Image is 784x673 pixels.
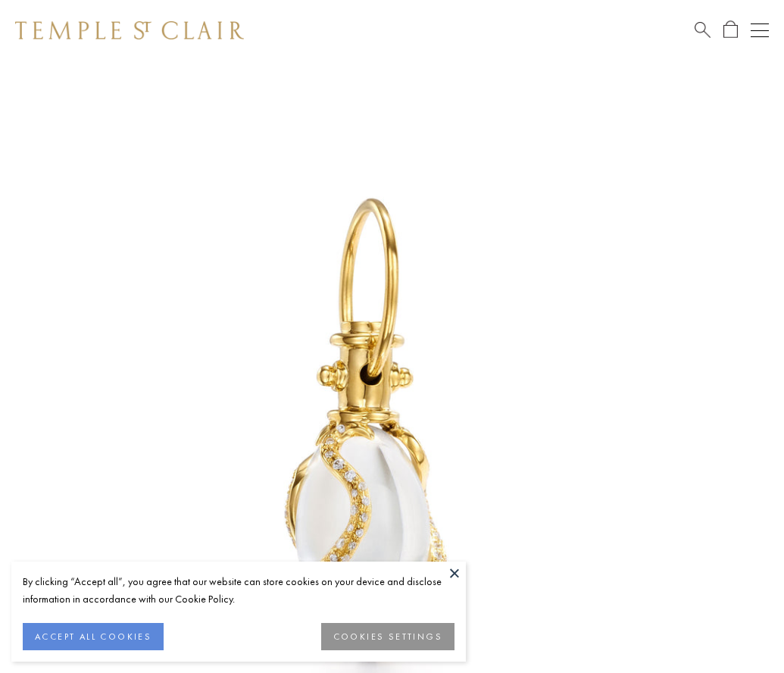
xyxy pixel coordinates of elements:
[321,623,454,650] button: COOKIES SETTINGS
[23,573,454,608] div: By clicking “Accept all”, you agree that our website can store cookies on your device and disclos...
[23,623,164,650] button: ACCEPT ALL COOKIES
[15,21,244,39] img: Temple St. Clair
[695,20,711,39] a: Search
[751,21,769,39] button: Open navigation
[723,20,738,39] a: Open Shopping Bag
